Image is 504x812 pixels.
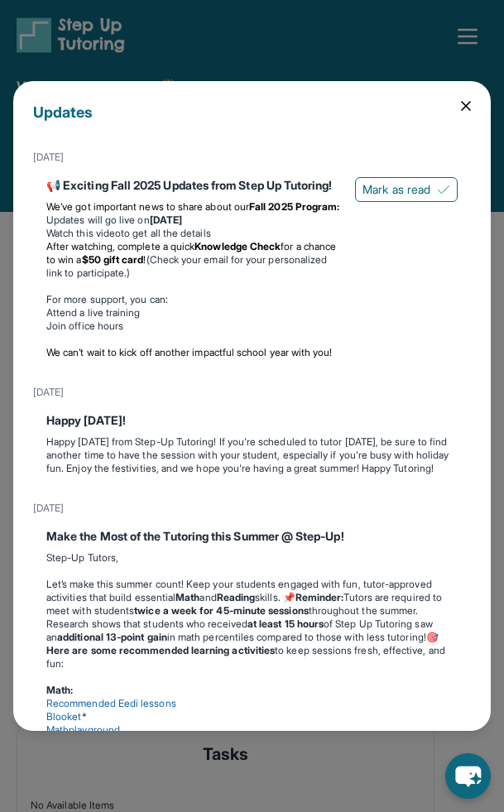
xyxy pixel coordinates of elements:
[46,578,458,617] p: Let’s make this summer count! Keep your students engaged with fun, tutor-approved activities that...
[46,551,458,565] p: Step-Up Tutors,
[437,183,450,196] img: Mark as read
[33,379,471,406] div: [DATE]
[46,697,176,709] a: Recommended Eedi lessons
[46,617,458,670] p: Research shows that students who received of Step Up Tutoring saw an in math percentiles compared...
[33,101,471,144] div: Updates
[33,144,471,171] div: [DATE]
[295,591,344,603] strong: Reminder:
[46,412,458,429] div: Happy [DATE]!
[46,684,73,696] strong: Math:
[194,240,281,252] strong: Knowledge Check
[217,591,256,603] strong: Reading
[46,435,458,475] p: Happy [DATE] from Step-Up Tutoring! If you're scheduled to tutor [DATE], be sure to find another ...
[46,320,123,332] a: Join office hours
[46,723,120,736] a: Mathplayground
[46,227,121,239] a: Watch this video
[57,631,167,643] strong: additional 13-point gain
[82,253,144,266] strong: $50 gift card
[134,604,308,617] strong: twice a week for 45-minute sessions
[143,253,146,266] span: !
[150,214,182,226] strong: [DATE]
[46,710,82,723] a: Blooket
[355,177,458,202] button: Mark as read
[175,591,199,603] strong: Math
[46,293,342,306] p: For more support, you can:
[46,240,336,266] span: for a chance to win a
[46,346,333,358] span: We can’t wait to kick off another impactful school year with you!
[46,528,458,545] div: Make the Most of the Tutoring this Summer @ Step-Up!
[46,644,275,656] strong: Here are some recommended learning activities
[249,200,339,213] strong: Fall 2025 Program:
[46,240,194,252] span: After watching, complete a quick
[33,495,471,521] div: [DATE]
[362,181,430,198] span: Mark as read
[46,200,249,213] span: We’ve got important news to share about our
[46,306,141,319] a: Attend a live training
[46,177,342,194] div: 📢 Exciting Fall 2025 Updates from Step Up Tutoring!
[445,753,491,799] button: chat-button
[46,214,342,227] li: Updates will go live on
[46,227,342,240] li: to get all the details
[46,240,342,280] li: (Check your email for your personalized link to participate.)
[247,617,324,630] strong: at least 15 hours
